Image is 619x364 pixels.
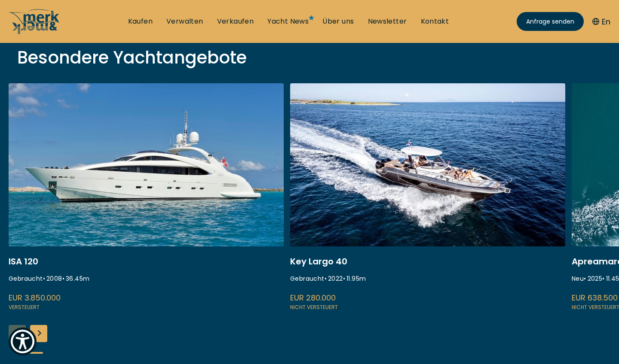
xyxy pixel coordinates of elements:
[267,17,309,26] a: Yacht News
[30,325,47,342] div: Next slide
[517,12,584,31] a: Anfrage senden
[421,17,449,26] a: Kontakt
[322,17,354,26] a: Über uns
[9,328,37,355] button: Show Accessibility Preferences
[526,17,574,26] span: Anfrage senden
[592,16,610,27] button: En
[217,17,254,26] a: Verkaufen
[128,17,153,26] a: Kaufen
[368,17,407,26] a: Newsletter
[166,17,203,26] a: Verwalten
